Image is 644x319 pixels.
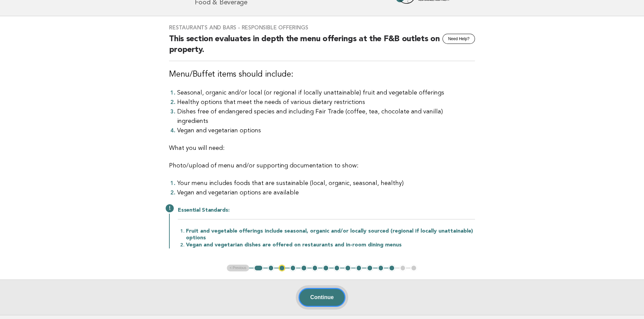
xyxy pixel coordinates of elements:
button: 7 [323,265,329,271]
button: 3 [279,265,285,271]
li: Fruit and vegetable offerings include seasonal, organic and/or locally sourced (regional if local... [186,228,475,241]
h2: Essential Standards: [178,207,475,219]
button: 6 [312,265,318,271]
p: Photo/upload of menu and/or supporting documentation to show: [169,161,475,170]
button: 13 [388,265,395,271]
h2: This section evaluates in depth the menu offerings at the F&B outlets on property. [169,34,475,61]
h3: Restaurants and Bars - Responsible Offerings [169,24,475,31]
p: What you will need: [169,143,475,153]
button: 11 [366,265,373,271]
button: 2 [268,265,275,271]
h3: Menu/Buffet items should include: [169,69,475,80]
button: 8 [334,265,340,271]
button: 9 [344,265,351,271]
button: 4 [290,265,296,271]
li: Dishes free of endangered species and including Fair Trade (coffee, tea, chocolate and vanilla) i... [177,107,475,126]
li: Vegan and vegetarian options are available [177,188,475,197]
button: Need Help? [443,34,475,44]
li: Your menu includes foods that are sustainable (local, organic, seasonal, healthy) [177,179,475,188]
li: Healthy options that meet the needs of various dietary restrictions [177,98,475,107]
button: 12 [378,265,384,271]
button: 5 [301,265,307,271]
li: Seasonal, organic and/or local (or regional if locally unattainable) fruit and vegetable offerings [177,88,475,98]
li: Vegan and vegetarian options [177,126,475,135]
button: 10 [356,265,362,271]
li: Vegan and vegetarian dishes are offered on restaurants and in-room dining menus [186,241,475,248]
button: Continue [299,288,345,307]
button: 1 [254,265,263,271]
